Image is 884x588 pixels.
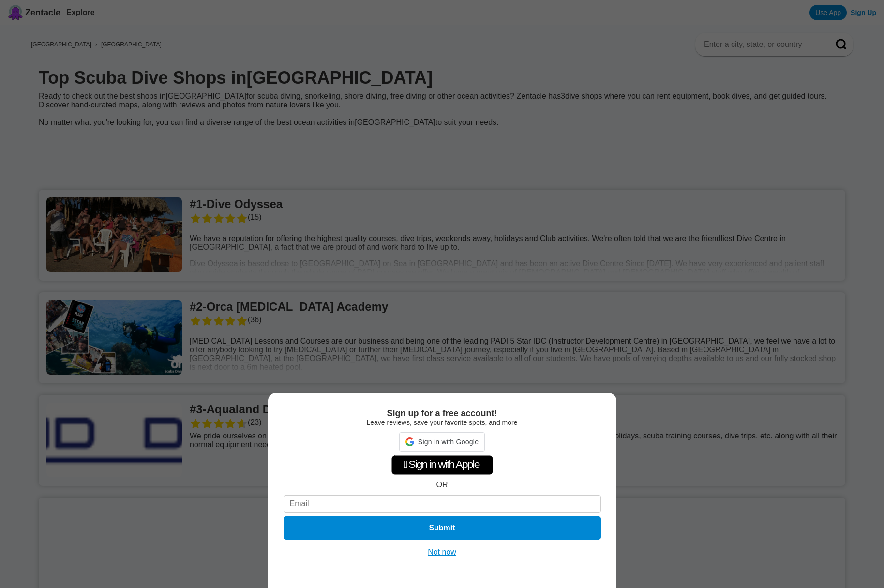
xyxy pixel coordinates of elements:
[391,455,493,475] div: Sign in with Apple
[436,481,448,489] div: OR
[284,419,601,426] div: Leave reviews, save your favorite spots, and more
[284,495,601,513] input: Email
[425,547,459,557] button: Not now
[284,516,601,540] button: Submit
[418,438,479,446] span: Sign in with Google
[399,432,485,452] div: Sign in with Google
[284,408,601,419] div: Sign up for a free account!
